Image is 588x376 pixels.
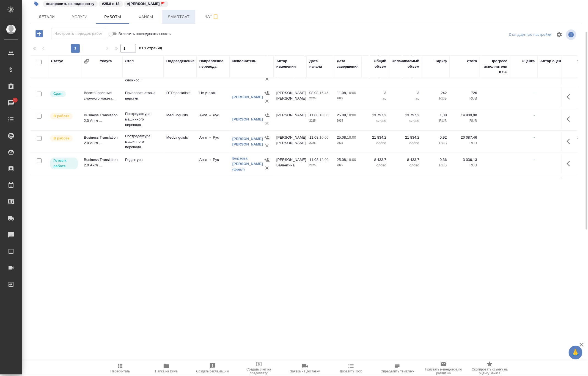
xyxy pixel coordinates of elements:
p: Почасовая ставка верстки [125,90,161,101]
a: [PERSON_NAME] [232,95,263,99]
a: - [534,91,535,95]
p: RUB [425,118,447,123]
div: Исполнитель выполняет работу [50,112,78,120]
a: [PERSON_NAME] [232,117,263,121]
p: #[PERSON_NAME] 🚩 [127,1,165,7]
td: [PERSON_NAME] [274,110,307,129]
p: слово [392,140,419,146]
div: Автор изменения [276,58,304,69]
p: RUB [452,96,477,101]
span: Настроить таблицу [553,28,566,41]
p: 2025 [309,96,331,101]
p: слово [364,118,386,123]
td: Англ → Рус [197,110,230,129]
button: Назначить [263,111,271,119]
td: [PERSON_NAME] [PERSON_NAME] [274,87,307,107]
p: 21 834,2 [392,135,419,140]
p: Редактура [125,157,161,163]
p: Постредактура машинного перевода [125,133,161,150]
p: 20 087,46 [452,135,477,140]
a: [PERSON_NAME] [PERSON_NAME] [232,137,263,146]
p: 11.08, [337,91,347,95]
p: 13 797,2 [364,112,386,118]
p: 10:00 [347,91,356,95]
div: split button [508,31,553,39]
p: слово [392,163,419,168]
p: 13 797,2 [392,112,419,118]
p: Готов к работе [53,158,75,169]
span: из 1 страниц [139,45,162,53]
td: Business Translation 2.0 Англ ... [81,154,122,174]
td: Не указан [197,87,230,107]
td: Англ → Рус [197,132,230,151]
p: 726 [452,90,477,96]
p: RUB [425,140,447,146]
p: 21 834,2 [364,135,386,140]
p: 10:00 [320,113,329,117]
span: 25.8 в 18 [98,1,123,6]
td: Не указан [197,177,230,196]
td: [PERSON_NAME] [PERSON_NAME] [274,177,307,196]
a: Борзова [PERSON_NAME] (фрил) [232,156,263,171]
p: #направить на подверстку [46,1,94,7]
div: Направление перевода [199,58,227,69]
span: 🙏 [571,347,580,358]
p: 0,92 [425,135,447,140]
a: - [534,158,535,162]
button: Здесь прячутся важные кнопки [564,112,577,126]
span: Включить последовательность [119,31,171,37]
p: 11.08, [309,135,320,139]
p: 11.08, [309,158,320,162]
div: Этап [125,58,134,64]
td: Business Translation 2.0 Англ ... [81,132,122,151]
button: Назначить [263,178,271,186]
td: DTPspecialists [164,87,197,107]
p: 18:00 [347,135,356,139]
p: 2025 [309,118,331,123]
div: Оценка [522,58,535,64]
div: Исполнитель [232,58,257,64]
p: слово [392,118,419,123]
p: 2025 [309,140,331,146]
p: 1,08 [425,112,447,118]
span: Оля Дмитриева 🚩 [123,1,169,6]
button: Сгруппировать [84,59,89,64]
p: 14 900,98 [452,112,477,118]
button: Здесь прячутся важные кнопки [564,157,577,170]
p: RUB [425,163,447,168]
td: Восстановление сложного макета... [81,177,122,196]
p: Постредактура машинного перевода [125,111,161,128]
p: 242 [425,90,447,96]
p: 25.08, [337,158,347,162]
p: 2025 [337,140,359,146]
p: Сдан [53,91,62,97]
span: Посмотреть информацию [566,29,578,40]
p: 2025 [337,163,359,168]
p: #25.8 в 18 [102,1,119,7]
p: RUB [452,163,477,168]
p: 0,36 [425,157,447,163]
p: час [364,96,386,101]
p: 18:00 [347,113,356,117]
span: Smartcat [166,13,192,20]
td: MedLinguists [164,110,197,129]
p: слово [364,140,386,146]
td: Business Translation 2.0 Англ ... [81,110,122,129]
button: Добавить работу [32,28,47,39]
button: Здесь прячутся важные кнопки [564,135,577,148]
p: 2025 [309,163,331,168]
td: [PERSON_NAME] Валентина [274,154,307,174]
a: 1 [1,96,21,110]
p: 16:45 [320,91,329,95]
div: Дата начала [309,58,331,69]
td: Англ → Рус [197,154,230,174]
svg: Подписаться [212,13,219,20]
p: 25.08, [337,113,347,117]
div: Исполнитель может приступить к работе [50,157,78,170]
p: В работе [53,136,69,141]
td: Восстановление сложного макета... [81,87,122,107]
div: Подразделение [166,58,195,64]
p: 3 036,13 [452,157,477,163]
button: 🙏 [569,346,582,359]
button: Здесь прячутся важные кнопки [564,90,577,103]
